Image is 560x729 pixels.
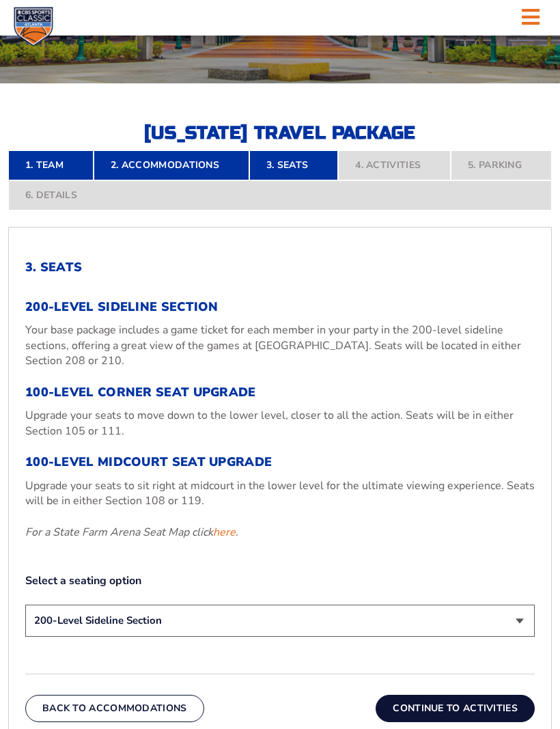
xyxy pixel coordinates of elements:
[25,385,535,400] h3: 100-Level Corner Seat Upgrade
[94,150,249,180] a: 2. Accommodations
[130,124,430,142] h2: [US_STATE] Travel Package
[213,525,236,540] a: here
[25,260,535,275] h2: 3. Seats
[14,7,53,46] img: CBS Sports Classic
[25,525,238,540] em: For a State Farm Arena Seat Map click .
[25,573,535,588] label: Select a seating option
[25,478,535,509] p: Upgrade your seats to sit right at midcourt in the lower level for the ultimate viewing experienc...
[8,150,94,180] a: 1. Team
[25,455,535,470] h3: 100-Level Midcourt Seat Upgrade
[376,695,535,722] button: Continue To Activities
[25,322,535,368] p: Your base package includes a game ticket for each member in your party in the 200-level sideline ...
[25,408,535,439] p: Upgrade your seats to move down to the lower level, closer to all the action. Seats will be in ei...
[25,695,204,722] button: Back To Accommodations
[25,300,535,315] h3: 200-Level Sideline Section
